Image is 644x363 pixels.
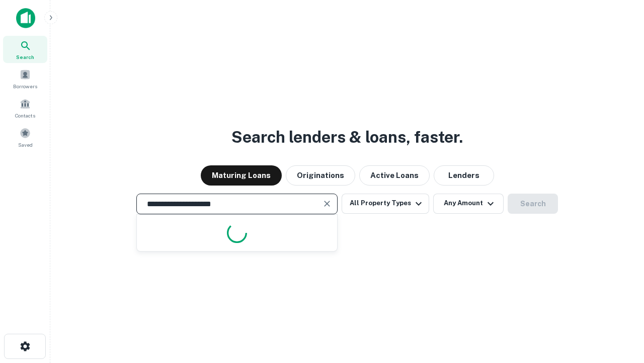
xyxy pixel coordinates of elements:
[13,82,37,90] span: Borrowers
[201,165,282,186] button: Maturing Loans
[320,197,334,211] button: Clear
[434,165,494,186] button: Lenders
[3,124,47,151] a: Saved
[3,94,47,122] a: Contacts
[18,141,33,149] span: Saved
[359,165,430,186] button: Active Loans
[3,65,47,92] a: Borrowers
[16,53,34,61] span: Search
[15,111,35,119] span: Contacts
[594,282,644,331] iframe: Chat Widget
[3,36,47,63] a: Search
[286,165,355,186] button: Originations
[433,194,504,214] button: Any Amount
[16,8,35,28] img: capitalize-icon.png
[342,194,429,214] button: All Property Types
[231,125,463,149] h3: Search lenders & loans, faster.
